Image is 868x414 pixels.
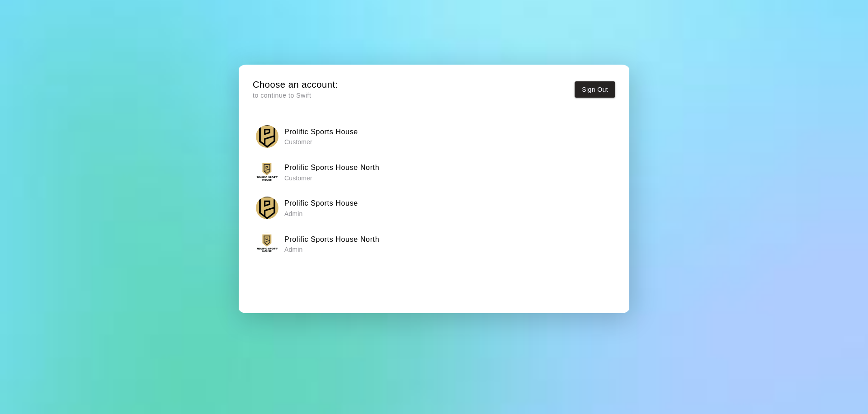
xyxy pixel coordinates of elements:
[256,232,278,255] img: Prolific Sports House North
[253,122,615,151] button: Prolific Sports HouseProlific Sports House Customer
[256,125,278,148] img: Prolific Sports House
[284,162,379,174] h6: Prolific Sports House North
[284,126,358,138] h6: Prolific Sports House
[253,158,615,186] button: Prolific Sports House NorthProlific Sports House North Customer
[284,198,358,209] h6: Prolific Sports House
[253,79,338,91] h5: Choose an account:
[253,91,338,100] p: to continue to Swift
[575,81,615,98] button: Sign Out
[253,194,615,222] button: Prolific Sports HouseProlific Sports House Admin
[284,137,358,146] p: Customer
[284,245,379,254] p: Admin
[284,234,379,245] h6: Prolific Sports House North
[284,174,379,183] p: Customer
[253,230,615,258] button: Prolific Sports House NorthProlific Sports House North Admin
[284,209,358,218] p: Admin
[256,161,278,183] img: Prolific Sports House North
[256,197,278,219] img: Prolific Sports House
